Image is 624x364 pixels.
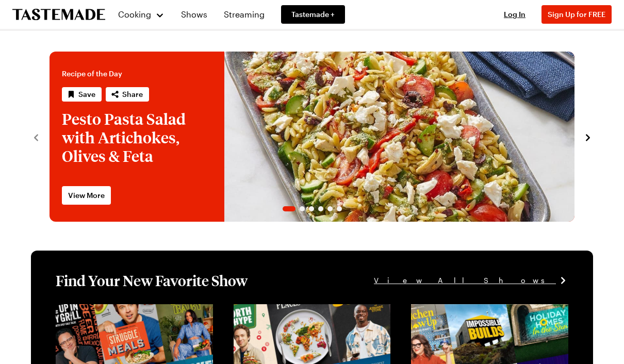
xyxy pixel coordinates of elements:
[374,275,556,286] span: View All Shows
[494,9,535,20] button: Log In
[234,305,374,315] a: View full content for [object Object]
[56,271,248,290] h1: Find Your New Favorite Show
[411,305,552,315] a: View full content for [object Object]
[541,5,612,24] button: Sign Up for FREE
[504,10,526,19] span: Log In
[56,305,196,315] a: View full content for [object Object]
[106,87,149,102] button: Share
[281,5,345,24] a: Tastemade +
[300,206,305,211] span: Go to slide 2
[118,2,165,27] button: Cooking
[62,87,102,102] button: Save recipe
[62,186,111,205] a: View More
[283,206,295,211] span: Go to slide 1
[309,206,314,211] span: Go to slide 3
[548,10,605,19] span: Sign Up for FREE
[374,275,568,286] a: View All Shows
[12,9,105,21] a: To Tastemade Home Page
[68,190,105,201] span: View More
[318,206,323,211] span: Go to slide 4
[78,89,95,100] span: Save
[291,9,335,20] span: Tastemade +
[327,206,333,211] span: Go to slide 5
[31,130,41,143] button: navigate to previous item
[50,52,574,222] div: 1 / 6
[122,89,143,100] span: Share
[337,206,342,211] span: Go to slide 6
[583,130,593,143] button: navigate to next item
[118,9,151,19] span: Cooking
